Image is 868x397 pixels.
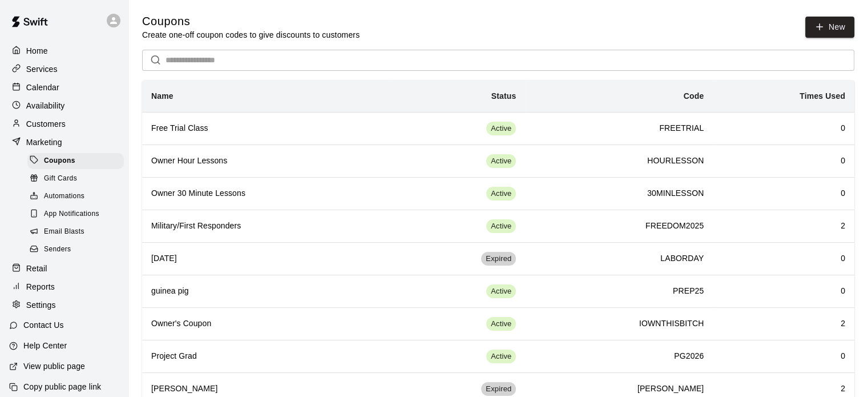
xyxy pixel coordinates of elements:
span: Active [486,319,516,330]
b: Status [491,91,516,101]
a: Reports [9,278,119,295]
p: Availability [26,100,65,111]
span: Expired [481,384,516,395]
h6: 0 [722,350,845,363]
p: Marketing [26,137,62,148]
h6: 0 [722,285,845,298]
a: Automations [27,188,128,206]
h6: 0 [722,252,845,265]
a: Home [9,42,119,59]
a: App Notifications [27,206,128,223]
p: Settings [26,299,56,311]
a: Gift Cards [27,170,128,187]
a: Coupons [27,152,128,170]
b: Times Used [800,91,845,101]
a: Customers [9,115,119,133]
h6: PREP25 [534,285,704,298]
span: Active [486,351,516,362]
span: Active [486,123,516,134]
p: Reports [26,281,55,292]
p: Create one-off coupon codes to give discounts to customers [142,29,360,41]
h6: LABORDAY [534,252,704,265]
b: Name [151,91,173,101]
h6: 0 [722,155,845,167]
p: Retail [26,263,47,274]
h6: 30MINLESSON [534,187,704,200]
span: Gift Cards [44,173,77,185]
span: Coupons [44,155,75,167]
div: Senders [27,242,124,258]
div: Email Blasts [27,224,124,240]
h6: Military/First Responders [151,220,382,232]
h6: 2 [722,220,845,232]
span: Email Blasts [44,226,84,238]
span: Senders [44,244,71,255]
button: New [805,17,854,38]
p: Home [26,45,48,57]
p: View public page [23,360,85,372]
h6: 0 [722,122,845,135]
a: Email Blasts [27,223,128,241]
a: Calendar [9,79,119,96]
h6: 2 [722,318,845,330]
div: App Notifications [27,206,124,222]
a: Senders [27,241,128,259]
a: Settings [9,296,119,314]
b: Code [684,91,704,101]
h6: FREETRIAL [534,122,704,135]
p: Help Center [23,340,67,351]
h6: guinea pig [151,285,382,298]
span: App Notifications [44,208,99,220]
span: Active [486,221,516,232]
h6: IOWNTHISBITCH [534,318,704,330]
h5: Coupons [142,14,360,29]
p: Contact Us [23,319,64,331]
p: Services [26,63,58,75]
h6: Owner's Coupon [151,318,382,330]
a: Availability [9,97,119,114]
a: Retail [9,260,119,277]
span: Expired [481,254,516,264]
a: Marketing [9,134,119,151]
div: Coupons [27,153,124,169]
h6: [PERSON_NAME] [151,383,382,395]
h6: HOURLESSON [534,155,704,167]
h6: [DATE] [151,252,382,265]
h6: [PERSON_NAME] [534,383,704,395]
span: Automations [44,191,84,202]
p: Customers [26,118,66,130]
h6: FREEDOM2025 [534,220,704,232]
p: Calendar [26,82,59,93]
h6: Owner Hour Lessons [151,155,382,167]
div: Gift Cards [27,171,124,187]
span: Active [486,189,516,199]
p: Copy public page link [23,381,101,392]
h6: 0 [722,187,845,200]
h6: 2 [722,383,845,395]
a: Services [9,61,119,78]
h6: Owner 30 Minute Lessons [151,187,382,200]
span: Active [486,156,516,167]
div: Automations [27,189,124,204]
h6: Project Grad [151,350,382,363]
h6: Free Trial Class [151,122,382,135]
h6: PG2026 [534,350,704,363]
span: Active [486,286,516,297]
